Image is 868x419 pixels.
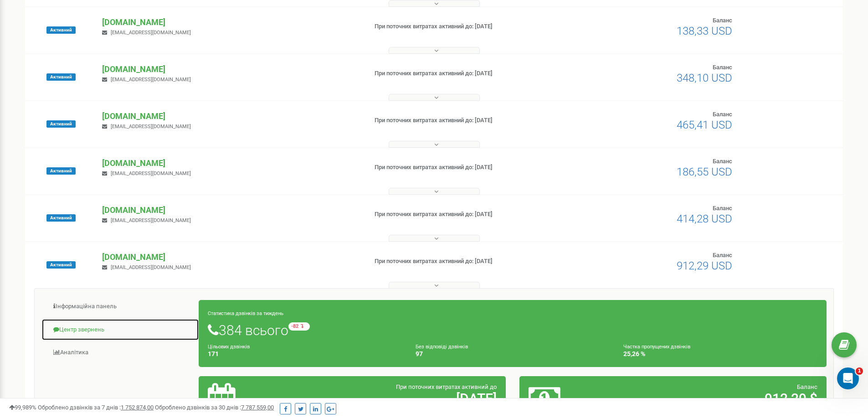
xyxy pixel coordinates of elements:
h2: 912,29 $ [629,391,817,406]
small: Цільових дзвінків [208,344,250,350]
span: Баланс [713,64,732,71]
u: 1 752 874,00 [121,404,154,411]
small: -82 [288,322,310,331]
p: [DOMAIN_NAME] [102,251,360,263]
span: Баланс [713,252,732,259]
span: 138,33 USD [677,25,732,37]
span: Баланс [797,383,817,390]
p: При поточних витратах активний до: [DATE] [375,116,564,125]
span: [EMAIL_ADDRESS][DOMAIN_NAME] [111,217,191,223]
a: Центр звернень [41,319,199,341]
span: Активний [46,261,76,269]
span: [EMAIL_ADDRESS][DOMAIN_NAME] [111,264,191,270]
h4: 25,26 % [623,351,817,357]
span: Активний [46,73,76,81]
p: При поточних витратах активний до: [DATE] [375,163,564,172]
h2: [DATE] [308,391,497,406]
u: 7 787 559,00 [241,404,274,411]
span: Баланс [713,17,732,24]
p: [DOMAIN_NAME] [102,157,360,169]
span: 912,29 USD [677,259,732,272]
p: При поточних витратах активний до: [DATE] [375,22,564,31]
p: При поточних витратах активний до: [DATE] [375,69,564,78]
p: [DOMAIN_NAME] [102,16,360,28]
span: Баланс [713,205,732,212]
a: Інформаційна панель [41,295,199,318]
span: Активний [46,214,76,222]
span: [EMAIL_ADDRESS][DOMAIN_NAME] [111,30,191,36]
span: Активний [46,167,76,175]
span: При поточних витратах активний до [396,383,497,390]
h1: 384 всього [208,322,817,338]
small: Частка пропущених дзвінків [623,344,690,350]
span: Активний [46,26,76,34]
p: [DOMAIN_NAME] [102,204,360,216]
h4: 171 [208,351,402,357]
span: Баланс [713,111,732,118]
a: Аналiтика [41,341,199,364]
span: [EMAIL_ADDRESS][DOMAIN_NAME] [111,171,191,176]
span: 186,55 USD [677,166,732,178]
small: Без відповіді дзвінків [416,344,468,350]
iframe: Intercom live chat [837,367,859,389]
p: При поточних витратах активний до: [DATE] [375,210,564,219]
span: 348,10 USD [677,72,732,84]
span: Оброблено дзвінків за 7 днів : [38,404,154,411]
span: Оброблено дзвінків за 30 днів : [155,404,274,411]
span: [EMAIL_ADDRESS][DOMAIN_NAME] [111,124,191,129]
span: Баланс [713,158,732,165]
span: Активний [46,120,76,128]
h4: 97 [416,351,610,357]
p: [DOMAIN_NAME] [102,63,360,75]
span: 99,989% [9,404,36,411]
small: Статистика дзвінків за тиждень [208,310,283,316]
span: [EMAIL_ADDRESS][DOMAIN_NAME] [111,77,191,83]
span: 465,41 USD [677,119,732,131]
span: 1 [856,367,863,375]
p: [DOMAIN_NAME] [102,110,360,122]
span: 414,28 USD [677,212,732,225]
p: При поточних витратах активний до: [DATE] [375,257,564,266]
